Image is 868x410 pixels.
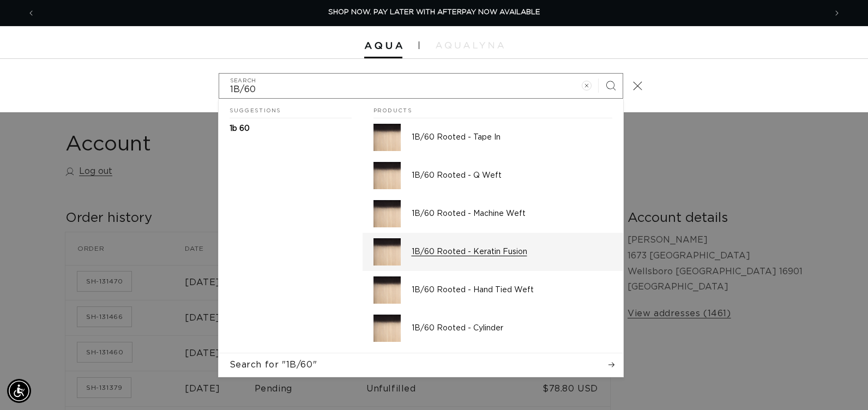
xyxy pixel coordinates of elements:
h2: Products [373,99,612,119]
img: 1B/60 Rooted - Q Weft [373,162,401,189]
a: 1B/60 Rooted - Q Weft [363,156,623,195]
span: Search for "1B/60" [230,359,317,371]
img: 1B/60 Rooted - Keratin Fusion [373,238,401,266]
img: 1B/60 Rooted - Tape In [373,124,401,151]
input: Search [219,74,623,98]
button: Clear search term [575,74,599,98]
div: Accessibility Menu [7,379,31,403]
span: SHOP NOW. PAY LATER WITH AFTERPAY NOW AVAILABLE [328,9,540,16]
p: 1B/60 Rooted - Q Weft [412,171,612,180]
h2: Suggestions [230,99,352,119]
a: 1B/60 Rooted - Machine Weft [363,195,623,233]
p: 1b 60 [230,124,250,134]
p: 1B/60 Rooted - Hand Tied Weft [412,285,612,295]
a: 1b 60 [219,118,363,139]
button: Close [626,74,650,98]
img: aqualyna.com [436,42,504,49]
p: 1B/60 Rooted - Cylinder [412,323,612,333]
a: 1B/60 Rooted - Tape In [363,118,623,156]
img: 1B/60 Rooted - Machine Weft [373,200,401,227]
a: 1B/60 Rooted - Keratin Fusion [363,233,623,271]
a: 1B/60 Rooted - Cylinder [363,309,623,347]
p: 1B/60 Rooted - Tape In [412,132,612,142]
button: Next announcement [825,3,849,23]
p: 1B/60 Rooted - Keratin Fusion [412,247,612,257]
img: 1B/60 Rooted - Cylinder [373,315,401,342]
button: Search [599,74,623,98]
a: 1B/60 Rooted - Hand Tied Weft [363,271,623,309]
img: Aqua Hair Extensions [364,42,402,50]
button: Previous announcement [19,3,43,23]
iframe: Chat Widget [813,358,868,410]
img: 1B/60 Rooted - Hand Tied Weft [373,276,401,304]
p: 1B/60 Rooted - Machine Weft [412,209,612,219]
span: 1b 60 [230,125,250,132]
